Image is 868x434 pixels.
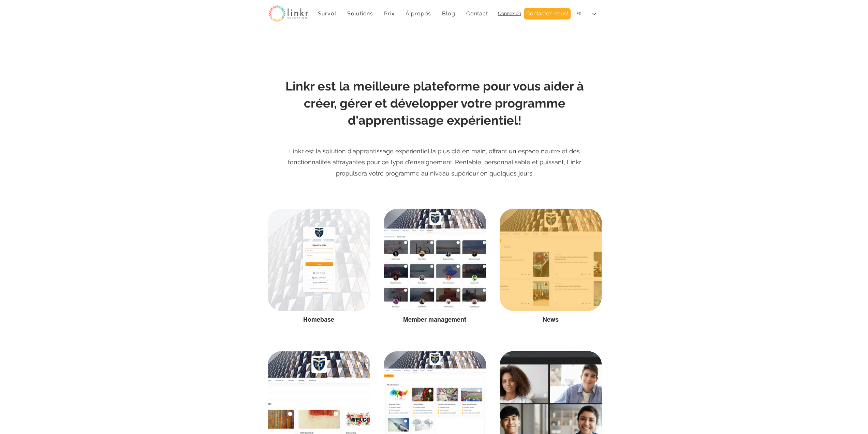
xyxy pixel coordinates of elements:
[462,7,492,20] a: Contact
[576,11,582,17] div: FR
[285,79,584,128] span: Linkr est la meilleure plateforme pour vous aider à créer, gérer et développer votre programme d'...
[401,7,436,20] div: À propos
[380,7,398,20] a: Prix
[442,10,455,17] span: Blog
[572,6,601,22] div: Language Selector: French
[524,8,571,19] a: Contactez-nous!
[438,7,459,20] a: Blog
[269,5,308,22] img: linkr_logo_transparentbg.png
[498,11,521,16] a: Connexion
[347,10,373,17] span: Solutions
[303,316,334,323] span: Homebase
[314,7,340,20] a: Survol
[406,10,431,17] span: À propos
[403,316,466,323] span: Member management
[384,10,394,17] span: Prix
[314,7,492,20] nav: Site
[526,10,568,17] span: Contactez-nous!
[466,10,488,17] span: Contact
[343,7,377,20] div: Solutions
[318,10,336,17] span: Survol
[543,316,559,323] span: News
[288,148,581,177] span: Linkr est la solution d'apprentissage expérientiel la plus clé en main, offrant un espace neutre ...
